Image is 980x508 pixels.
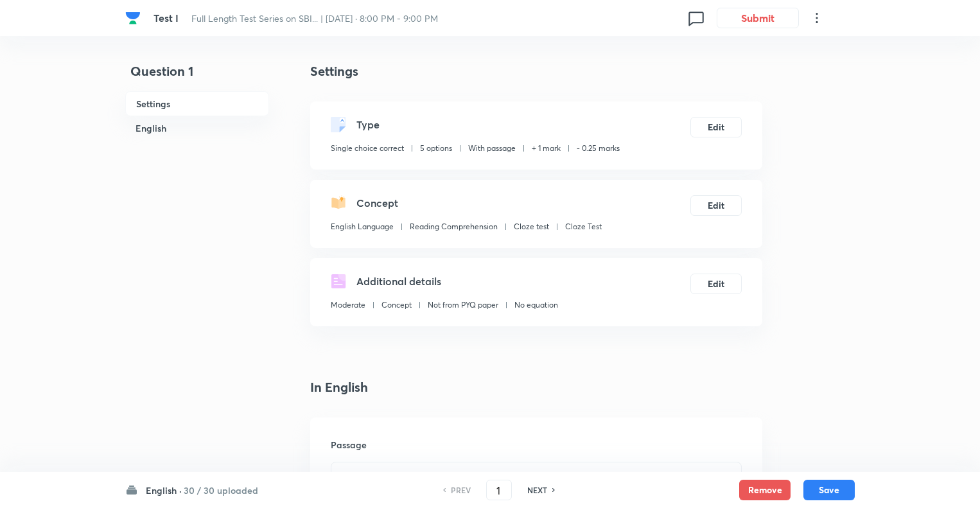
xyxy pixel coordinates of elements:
[514,299,558,311] p: No equation
[331,117,346,132] img: questionType.svg
[125,116,269,140] h6: English
[410,221,498,232] p: Reading Comprehension
[803,480,855,500] button: Save
[331,221,394,232] p: English Language
[381,299,412,311] p: Concept
[717,8,799,28] button: Submit
[420,143,452,154] p: 5 options
[310,378,762,397] h4: In English
[125,10,141,26] img: Company Logo
[125,10,143,26] a: Company Logo
[577,143,620,154] p: - 0.25 marks
[739,480,791,500] button: Remove
[514,221,549,232] p: Cloze test
[690,195,742,216] button: Edit
[310,62,762,81] h4: Settings
[451,484,471,496] h6: PREV
[356,195,398,211] h5: Concept
[191,12,438,24] span: Full Length Test Series on SBI... | [DATE] · 8:00 PM - 9:00 PM
[356,274,441,289] h5: Additional details
[331,299,365,311] p: Moderate
[468,143,516,154] p: With passage
[356,117,380,132] h5: Type
[153,11,179,24] span: Test I
[331,143,404,154] p: Single choice correct
[532,143,561,154] p: + 1 mark
[184,484,258,497] h6: 30 / 30 uploaded
[690,117,742,137] button: Edit
[331,274,346,289] img: questionDetails.svg
[331,438,742,451] h6: Passage
[125,62,269,91] h4: Question 1
[565,221,602,232] p: Cloze Test
[428,299,498,311] p: Not from PYQ paper
[527,484,547,496] h6: NEXT
[331,195,346,211] img: questionConcept.svg
[125,91,269,116] h6: Settings
[146,484,182,497] h6: English ·
[690,274,742,294] button: Edit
